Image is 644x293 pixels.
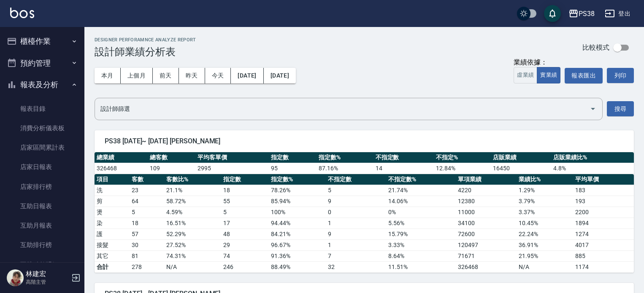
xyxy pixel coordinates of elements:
td: 9 [326,196,386,207]
td: N/A [164,261,221,272]
td: 4.8 % [551,163,634,174]
table: a dense table [95,152,634,174]
th: 平均單價 [573,174,634,185]
th: 指定數 [269,152,317,163]
button: 報表匯出 [565,68,603,83]
button: 虛業績 [514,67,537,83]
td: 100 % [269,207,326,218]
th: 業績比% [517,174,574,185]
td: 1894 [573,218,634,228]
td: 16.51 % [164,218,221,228]
td: 109 [148,163,195,174]
th: 不指定% [434,152,491,163]
th: 平均客單價 [195,152,269,163]
td: 78.26 % [269,185,326,196]
td: 16450 [491,163,551,174]
button: 實業績 [537,67,560,83]
a: 互助月報表 [3,216,81,235]
td: 120497 [456,239,516,250]
td: 96.67 % [269,239,326,250]
button: 本月 [95,68,121,83]
h5: 林建宏 [26,270,69,278]
button: 登出 [601,6,634,22]
td: 5.56 % [386,218,456,228]
td: 剪 [95,196,130,207]
input: 選擇設計師 [98,102,586,116]
td: 34100 [456,218,516,228]
button: Open [586,102,600,116]
td: 52.29 % [164,228,221,239]
td: 3.37 % [517,207,574,218]
th: 指定數% [317,152,373,163]
td: 74.31 % [164,250,221,261]
td: 1 [326,218,386,228]
a: 互助點數明細 [3,255,81,274]
td: 18 [130,218,165,228]
td: 85.94 % [269,196,326,207]
a: 店家日報表 [3,157,81,177]
td: 其它 [95,250,130,261]
td: 8.64 % [386,250,456,261]
td: 278 [130,261,165,272]
button: 上個月 [121,68,153,83]
button: 昨天 [179,68,205,83]
a: 互助日報表 [3,196,81,216]
td: 71671 [456,250,516,261]
td: 11000 [456,207,516,218]
td: 88.49% [269,261,326,272]
a: 店家區間累計表 [3,138,81,157]
td: 87.16 % [317,163,373,174]
td: 5 [130,207,165,218]
button: 櫃檯作業 [3,30,81,52]
td: 21.74 % [386,185,456,196]
td: 接髮 [95,239,130,250]
th: 項目 [95,174,130,185]
td: 246 [221,261,269,272]
h3: 設計師業績分析表 [95,46,196,58]
td: 12.84 % [434,163,491,174]
td: 183 [573,185,634,196]
span: PS38 [DATE]~ [DATE] [PERSON_NAME] [105,137,624,145]
th: 總客數 [148,152,195,163]
td: 12380 [456,196,516,207]
td: 23 [130,185,165,196]
div: 業績依據： [514,58,560,67]
td: 84.21 % [269,228,326,239]
button: save [544,5,561,22]
td: 193 [573,196,634,207]
td: 81 [130,250,165,261]
td: 21.95 % [517,250,574,261]
td: 48 [221,228,269,239]
img: Person [7,269,24,286]
td: 染 [95,218,130,228]
button: [DATE] [264,68,296,83]
a: 互助排行榜 [3,235,81,255]
td: 1 [326,239,386,250]
button: 列印 [607,68,634,83]
td: 3.33 % [386,239,456,250]
img: Logo [10,8,34,18]
td: 4017 [573,239,634,250]
th: 總業績 [95,152,148,163]
td: 3.79 % [517,196,574,207]
th: 客數 [130,174,165,185]
td: 57 [130,228,165,239]
td: 1.29 % [517,185,574,196]
button: 預約管理 [3,52,81,74]
td: 4.59 % [164,207,221,218]
p: 高階主管 [26,278,69,286]
td: 18 [221,185,269,196]
td: 7 [326,250,386,261]
th: 不指定數% [386,174,456,185]
td: 74 [221,250,269,261]
button: 報表及分析 [3,74,81,96]
button: PS38 [565,5,598,22]
th: 指定數% [269,174,326,185]
td: 5 [221,207,269,218]
td: 洗 [95,185,130,196]
button: 今天 [205,68,231,83]
td: 55 [221,196,269,207]
td: 17 [221,218,269,228]
td: 30 [130,239,165,250]
div: PS38 [579,8,595,19]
